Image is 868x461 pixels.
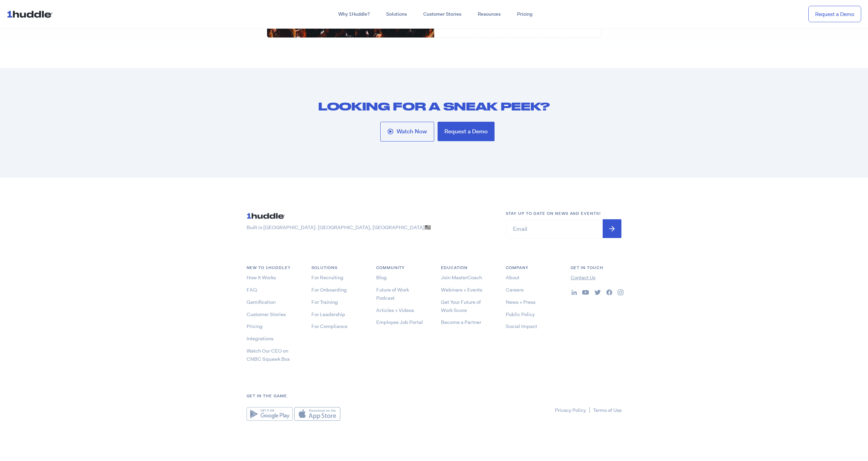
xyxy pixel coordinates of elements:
[506,219,622,238] input: Email
[441,286,482,293] a: Webinars + Events
[311,299,338,306] a: For Training
[441,274,482,281] a: Join MasterCoach
[425,224,431,231] span: 🇺🇸
[441,265,492,271] h6: Education
[311,274,343,281] a: For Recruiting
[376,319,423,326] a: Employee Job Portal
[247,210,288,221] img: ...
[509,8,541,20] a: Pricing
[380,122,434,142] a: Watch Now
[247,299,276,306] a: Gamification
[311,286,347,293] a: For Onboarding
[441,299,481,314] a: Get Your Future of Work Score
[247,286,257,293] a: FAQ
[506,210,622,217] h6: Stay up to date on news and events!
[808,6,861,23] a: Request a Demo
[593,407,622,414] a: Terms of Use
[572,290,577,295] img: ...
[311,265,363,271] h6: Solutions
[378,8,415,20] a: Solutions
[7,8,56,20] img: ...
[444,129,488,134] span: Request a Demo
[247,393,622,399] h6: Get in the game.
[247,323,263,330] a: Pricing
[247,274,276,281] a: How It Works
[470,8,509,20] a: Resources
[618,289,623,295] img: ...
[555,407,586,414] a: Privacy Policy
[376,274,387,281] a: Blog
[506,286,524,293] a: Careers
[571,265,622,271] h6: Get in Touch
[603,219,621,238] input: Submit
[311,323,348,330] a: For Compliance
[311,311,345,318] a: For Leadership
[571,274,595,281] a: Contact Us
[506,274,519,281] a: About
[397,129,427,135] span: Watch Now
[441,319,481,326] a: Become a Partner
[247,265,298,271] h6: NEW TO 1HUDDLE?
[247,311,286,318] a: Customer Stories
[415,8,470,20] a: Customer Stories
[247,224,492,231] p: Built in [GEOGRAPHIC_DATA]. [GEOGRAPHIC_DATA], [GEOGRAPHIC_DATA]
[438,122,495,141] a: Request a Demo
[376,286,409,301] a: Future of Work Podcast
[582,290,589,295] img: ...
[330,8,378,20] a: Why 1Huddle?
[594,290,601,295] img: ...
[606,289,612,295] img: ...
[506,265,557,271] h6: COMPANY
[247,407,293,421] img: Google Play Store
[247,347,290,362] a: Watch Our CEO on CNBC Squawk Box
[376,307,414,314] a: Articles + Videos
[376,265,427,271] h6: COMMUNITY
[506,299,535,306] a: News + Press
[506,323,537,330] a: Social Impact
[506,311,535,318] a: Public Policy
[247,335,274,342] a: Integrations
[294,407,340,421] img: Apple App Store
